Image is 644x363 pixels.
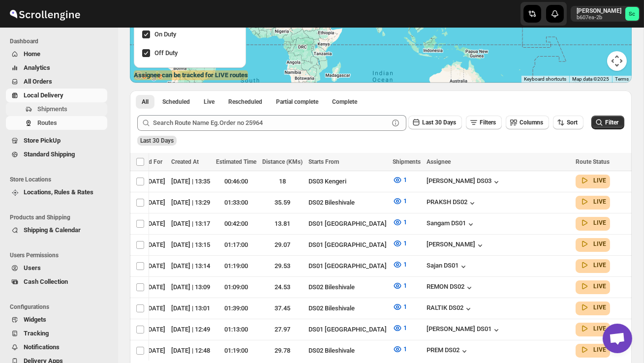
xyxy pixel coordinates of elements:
span: Live [204,98,215,106]
span: 1 [403,176,407,183]
span: Analytics [24,64,50,71]
div: 29.78 [262,346,303,356]
div: [DATE] | 13:29 [171,198,210,208]
button: Sajan DS01 [427,262,468,272]
div: 35.59 [262,198,303,208]
button: Sort [553,116,583,129]
a: Open chat [603,324,632,353]
span: Users [24,264,41,272]
button: All Orders [6,75,107,89]
span: Shipping & Calendar [24,226,81,234]
div: [DATE] | 12:48 [171,346,210,356]
button: Tracking [6,327,107,340]
a: Terms [615,76,629,82]
button: Analytics [6,61,107,75]
div: DS03 Kengeri [308,177,387,186]
div: 01:17:00 [216,240,256,250]
span: All Orders [24,78,52,85]
span: Last 30 Days [422,119,456,126]
button: 1 [387,320,413,336]
div: PRAKSH DS02 [427,198,477,208]
div: 29.07 [262,240,303,250]
span: Shipments [37,105,67,113]
button: LIVE [580,302,606,312]
span: Dashboard [10,37,111,45]
div: 00:46:00 [216,177,256,186]
button: 1 [387,193,413,209]
div: DS01 [GEOGRAPHIC_DATA] [308,325,387,334]
div: DS02 Bileshivale [308,198,387,208]
span: Off Duty [154,49,178,57]
div: [DATE] | 13:09 [171,282,210,292]
text: Sc [629,11,636,17]
span: Created At [171,158,199,165]
span: Store PickUp [24,137,61,144]
p: b607ea-2b [577,15,621,21]
span: Products and Shipping [10,213,111,221]
button: Widgets [6,313,107,327]
button: LIVE [580,176,606,185]
b: LIVE [593,262,606,269]
span: Shipments [393,158,421,165]
b: LIVE [593,177,606,184]
span: 1 [403,240,407,247]
button: Shipments [6,102,107,116]
span: Scheduled [162,98,190,106]
div: 00:42:00 [216,219,256,229]
button: 1 [387,257,413,272]
button: REMON DS02 [427,283,474,293]
span: 1 [403,282,407,289]
button: Sangam DS01 [427,219,476,229]
span: Route Status [576,158,610,165]
button: Filter [591,116,624,129]
button: RALTIK DS02 [427,304,473,314]
b: LIVE [593,198,606,205]
span: Configurations [10,303,111,311]
span: Estimated Time [216,158,256,165]
button: [PERSON_NAME] DS01 [427,325,501,335]
img: ScrollEngine [8,1,82,26]
button: LIVE [580,260,606,270]
button: Keyboard shortcuts [524,76,566,83]
span: 1 [403,324,407,332]
label: Assignee can be tracked for LIVE routes [134,70,248,80]
span: Routes [37,119,57,126]
span: Partial complete [276,98,318,106]
button: 1 [387,299,413,315]
span: Columns [520,119,543,126]
span: Local Delivery [24,91,63,99]
button: LIVE [580,324,606,333]
span: Locations, Rules & Rates [24,188,93,196]
div: [DATE] | 13:35 [171,177,210,186]
span: Notifications [24,343,60,351]
b: LIVE [593,325,606,332]
div: 01:33:00 [216,198,256,208]
button: Users [6,261,107,275]
span: 1 [403,303,407,310]
button: Map camera controls [607,51,627,71]
button: Last 30 Days [408,116,462,129]
div: [DATE] | 13:15 [171,240,210,250]
span: Home [24,50,40,58]
img: Google [132,70,165,83]
span: 1 [403,345,407,353]
span: 1 [403,261,407,268]
div: DS02 Bileshivale [308,282,387,292]
div: 01:09:00 [216,282,256,292]
b: LIVE [593,304,606,311]
b: LIVE [593,346,606,353]
button: Shipping & Calendar [6,223,107,237]
div: 18 [262,177,303,186]
button: [PERSON_NAME] [427,241,485,250]
span: 1 [403,197,407,205]
div: 29.53 [262,261,303,271]
button: [PERSON_NAME] DS03 [427,177,501,187]
span: Store Locations [10,176,111,183]
button: 1 [387,341,413,357]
